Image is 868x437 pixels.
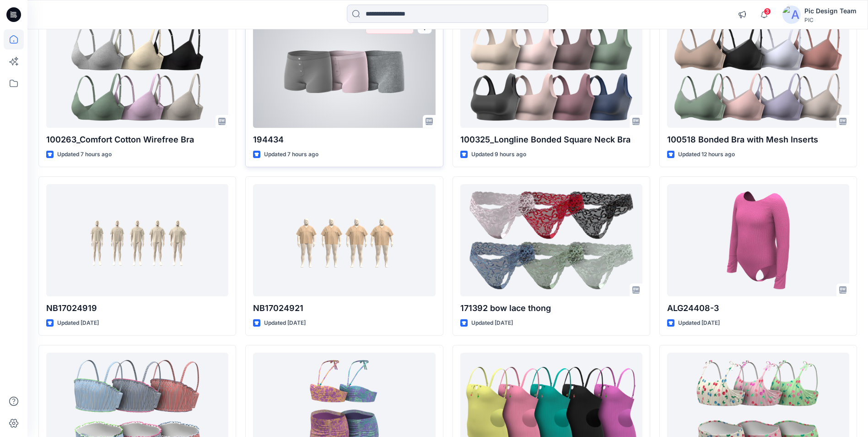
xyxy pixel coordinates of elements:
[471,150,526,159] p: Updated 9 hours ago
[460,184,642,296] a: 171392 bow lace thong
[667,184,849,296] a: ALG24408-3
[264,150,318,159] p: Updated 7 hours ago
[57,150,112,159] p: Updated 7 hours ago
[253,184,435,296] a: NB17024921
[46,184,228,296] a: NB17024919
[253,133,435,146] p: 194434
[46,133,228,146] p: 100263_Comfort Cotton Wirefree Bra
[804,5,857,16] div: Pic Design Team
[460,16,642,128] a: 100325_Longline Bonded Square Neck Bra
[667,133,849,146] p: 100518 Bonded Bra with Mesh Inserts
[764,8,771,15] span: 3
[471,318,513,328] p: Updated [DATE]
[782,5,801,24] img: avatar
[253,16,435,128] a: 194434
[678,318,720,328] p: Updated [DATE]
[460,302,642,315] p: 171392 bow lace thong
[264,318,306,328] p: Updated [DATE]
[253,302,435,315] p: NB17024921
[460,133,642,146] p: 100325_Longline Bonded Square Neck Bra
[46,16,228,128] a: 100263_Comfort Cotton Wirefree Bra
[667,302,849,315] p: ALG24408-3
[57,318,99,328] p: Updated [DATE]
[667,16,849,128] a: 100518 Bonded Bra with Mesh Inserts
[804,16,857,23] div: PIC
[678,150,735,159] p: Updated 12 hours ago
[46,302,228,315] p: NB17024919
